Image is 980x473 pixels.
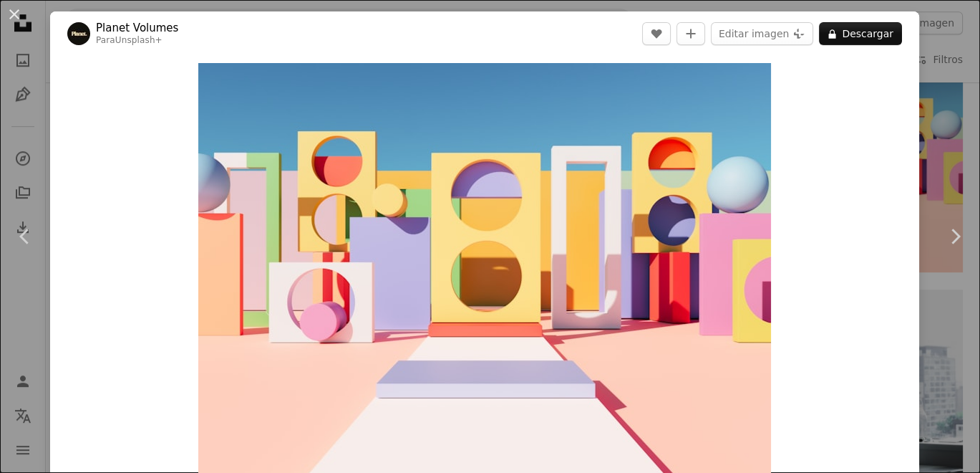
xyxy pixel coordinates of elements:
[711,22,813,45] button: Editar imagen
[96,21,178,35] a: Planet Volumes
[642,22,671,45] button: Me gusta
[115,35,162,45] a: Unsplash+
[676,22,705,45] button: Añade a la colección
[96,35,178,47] div: Para
[819,22,902,45] button: Descargar
[67,22,90,45] img: Ve al perfil de Planet Volumes
[930,168,980,305] a: Siguiente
